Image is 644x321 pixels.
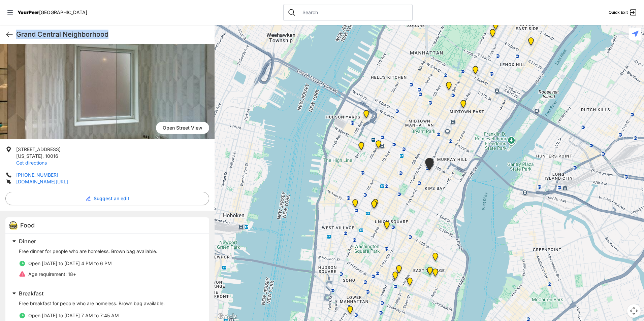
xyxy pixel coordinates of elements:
a: Open this area in Google Maps (opens a new window) [216,312,238,321]
span: [GEOGRAPHIC_DATA] [39,9,87,15]
a: Quick Exit [609,8,637,16]
div: Sylvia's Place [359,107,373,123]
div: University Community Social Services (UCSS) [403,275,417,291]
span: Suggest an edit [94,195,129,202]
h1: Grand Central Neighborhood [16,30,209,39]
button: Suggest an edit [5,192,209,205]
input: Search [298,9,408,16]
a: [DOMAIN_NAME][URL] [16,179,68,184]
a: [PHONE_NUMBER] [16,172,58,178]
div: St. Joseph House [388,269,402,285]
span: Age requirement: [28,271,67,277]
span: Breakfast [19,290,43,297]
div: Manhattan [486,26,500,42]
span: , [42,153,44,159]
p: Free dinner for people who are homeless. Brown bag available. [19,248,201,255]
span: [US_STATE] [16,153,42,159]
a: YourPeer[GEOGRAPHIC_DATA] [18,10,87,14]
span: Food [20,222,35,229]
button: Map camera controls [627,304,641,318]
a: Get directions [16,160,47,166]
span: 10016 [45,153,58,159]
span: Open [DATE] to [DATE] 7 AM to 7:45 AM [28,313,119,318]
span: Dinner [19,238,36,245]
div: Chelsea [354,139,368,155]
p: 18+ [28,271,76,278]
div: Mainchance Adult Drop-in Center [421,155,438,176]
div: Maryhouse [392,262,406,279]
div: Manhattan [428,266,442,282]
div: Church of the Village [348,197,362,213]
div: Tribeca Campus/New York City Rescue Mission [343,303,357,319]
span: YourPeer [18,9,39,15]
span: Open Street View [156,122,209,134]
div: Lunch in the Park [423,264,437,280]
p: Free breakfast for people who are homeless. Brown bag available. [19,300,201,307]
span: Open [DATE] to [DATE] 4 PM to 6 PM [28,260,112,266]
span: Quick Exit [609,10,628,15]
div: St. Bartholomew's Community Ministry [456,97,470,113]
div: Synagoge at Union Square [380,218,394,235]
div: Back of the Church [367,198,381,214]
img: Google [216,312,238,321]
span: [STREET_ADDRESS] [16,146,61,152]
div: Church of St. Francis Xavier - Front Entrance [368,196,382,212]
div: Antonio Olivieri Drop-in Center [372,138,385,154]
